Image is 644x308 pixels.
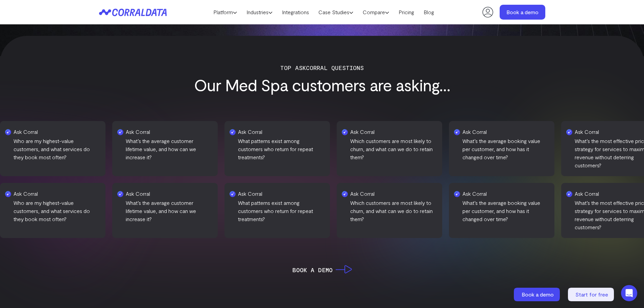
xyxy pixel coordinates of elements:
a: Platform [209,7,242,17]
p: What patterns exist among customers who return for repeat treatments? [255,199,340,223]
a: Book a demo [500,5,545,20]
h4: Ask Corral [30,190,116,198]
a: Integrations [277,7,314,17]
h4: Ask Corral [116,128,201,136]
a: Pricing [394,7,419,17]
h3: Our Med Spa customers are asking... [102,76,542,94]
a: Compare [358,7,394,17]
a: Blog [419,7,439,17]
a: Start for free [568,288,615,301]
iframe: profile [3,10,105,62]
span: Start for free [575,291,608,298]
div: Open Intercom Messenger [621,285,637,301]
h4: Ask Corral [479,190,565,198]
a: Book a demo [514,288,561,301]
h4: Ask Corral [452,128,538,136]
p: What patterns exist among customers who return for repeat treatments? [228,137,313,161]
h4: Ask Corral [367,190,452,198]
h4: Ask Corral [340,128,425,136]
p: Who are my highest-value customers, and what services do they book most often? [30,199,116,223]
h4: Ask Corral [3,128,89,136]
p: What’s the average booking value per customer, and how has it changed over time? [479,199,565,223]
p: What’s the average customer lifetime value, and how can we increase it? [116,137,201,161]
h4: Ask Corral [228,128,313,136]
p: Which customers are most likely to churn, and what can we do to retain them? [367,199,452,223]
a: Book a Demo [292,265,352,275]
a: Industries [242,7,277,17]
p: Who are my highest-value customers, and what services do they book most often? [3,137,89,161]
h4: Ask Corral [143,190,228,198]
p: Which customers are most likely to churn, and what can we do to retain them? [340,137,425,161]
p: What’s the average customer lifetime value, and how can we increase it? [143,199,228,223]
h4: Ask Corral [255,190,340,198]
span: Book a demo [522,291,554,298]
a: Case Studies [314,7,358,17]
p: What’s the average booking value per customer, and how has it changed over time? [452,137,538,161]
p: Top ASKCorral Questions [102,63,542,72]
